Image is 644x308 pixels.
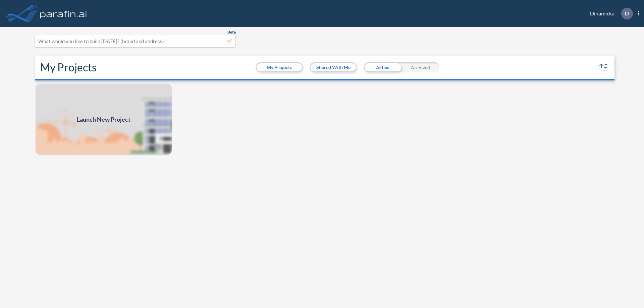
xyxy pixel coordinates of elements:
[35,83,172,156] img: add
[401,62,439,72] div: Archived
[580,8,639,19] div: Dinamicka
[39,7,88,20] img: logo
[35,83,172,156] a: Launch New Project
[598,62,609,73] button: sort
[257,63,302,71] button: My Projects
[311,63,356,71] button: Shared With Me
[227,29,236,35] span: Beta
[77,115,130,124] span: Launch New Project
[625,10,629,16] p: D
[40,61,97,74] h2: My Projects
[364,62,401,72] div: Active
